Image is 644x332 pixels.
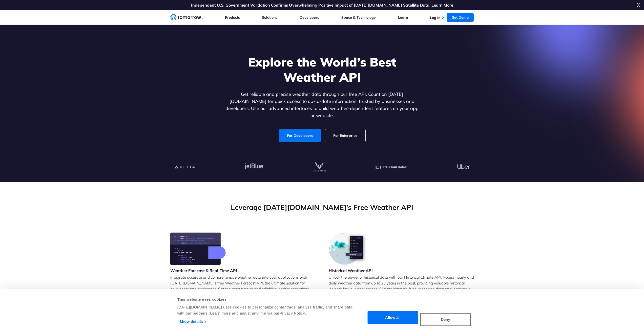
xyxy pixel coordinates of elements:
[170,274,316,309] p: Integrate accurate and comprehensive weather data into your applications with [DATE][DOMAIN_NAME]...
[430,15,440,20] a: Log In
[279,129,321,142] a: For Developers
[177,296,353,302] div: This website uses cookies
[329,268,373,273] h3: Historical Weather API
[447,13,474,22] a: Get Demo
[398,15,408,20] a: Learn
[325,129,365,142] a: For Enterprise
[179,318,206,325] a: Show details
[191,3,453,8] a: Independent U.S. Government Validation Confirms Overwhelming Positive Impact of [DATE][DOMAIN_NAM...
[224,91,420,119] p: Get reliable and precise weather data through our free API. Count on [DATE][DOMAIN_NAME] for quic...
[224,54,420,85] h1: Explore the World’s Best Weather API
[341,15,376,20] a: Space & Technology
[177,304,353,316] div: [DATE][DOMAIN_NAME] uses cookies to personalize content/ads, analyze traffic, and share data with...
[262,15,277,20] a: Solutions
[368,311,418,324] button: Allow all
[170,203,474,212] h2: Leverage [DATE][DOMAIN_NAME]’s Free Weather API
[170,14,203,21] a: Home link
[225,15,240,20] a: Products
[280,311,305,315] a: Privacy Policy
[300,15,319,20] a: Developers
[329,274,474,303] p: Unlock the power of historical data with our Historical Climate API. Access hourly and daily weat...
[170,268,237,273] h3: Weather Forecast & Real-Time API
[420,313,471,326] button: Deny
